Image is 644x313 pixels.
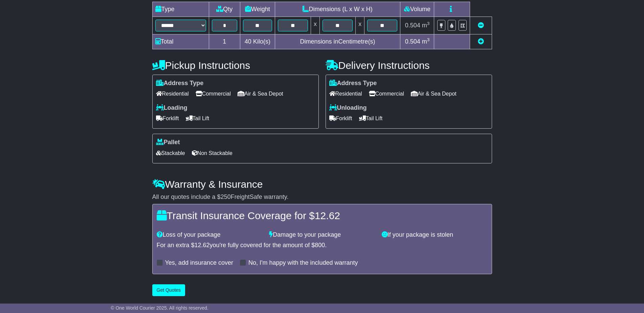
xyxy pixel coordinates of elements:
td: Weight [240,2,275,17]
span: Air & Sea Depot [238,88,283,99]
a: Remove this item [478,22,484,29]
div: All our quotes include a $ FreightSafe warranty. [152,193,492,201]
span: m [422,38,430,45]
span: Residential [156,88,189,99]
sup: 3 [427,21,430,26]
h4: Pickup Instructions [152,60,319,71]
label: No, I'm happy with the included warranty [248,259,358,267]
h4: Transit Insurance Coverage for $ [157,210,488,221]
span: Air & Sea Depot [411,88,457,99]
td: Dimensions in Centimetre(s) [275,34,400,49]
div: Loss of your package [153,231,266,239]
td: 1 [209,34,240,49]
span: m [422,22,430,29]
a: Add new item [478,38,484,45]
td: Volume [400,2,434,17]
div: Damage to your package [266,231,378,239]
span: 12.62 [315,210,340,221]
span: 0.504 [405,38,420,45]
div: If your package is stolen [378,231,491,239]
span: Tail Lift [186,113,209,124]
td: x [356,17,364,34]
span: Tail Lift [359,113,383,124]
td: x [311,17,319,34]
span: Forklift [329,113,352,124]
span: 0.504 [405,22,420,29]
label: Loading [156,104,187,112]
span: 250 [221,193,231,200]
button: Get Quotes [152,284,185,296]
span: © One World Courier 2025. All rights reserved. [111,305,208,311]
span: Non Stackable [192,148,232,158]
label: Unloading [329,104,367,112]
label: Yes, add insurance cover [165,259,233,267]
td: Kilo(s) [240,34,275,49]
span: 40 [245,38,251,45]
label: Address Type [156,80,204,87]
span: Stackable [156,148,185,158]
h4: Warranty & Insurance [152,179,492,190]
span: Commercial [369,88,404,99]
label: Address Type [329,80,377,87]
td: Total [152,34,209,49]
span: 12.62 [195,242,210,249]
span: 800 [315,242,325,249]
div: For an extra $ you're fully covered for the amount of $ . [157,242,488,249]
label: Pallet [156,139,180,146]
sup: 3 [427,37,430,42]
td: Type [152,2,209,17]
span: Residential [329,88,362,99]
h4: Delivery Instructions [326,60,492,71]
td: Qty [209,2,240,17]
td: Dimensions (L x W x H) [275,2,400,17]
span: Forklift [156,113,179,124]
span: Commercial [196,88,231,99]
